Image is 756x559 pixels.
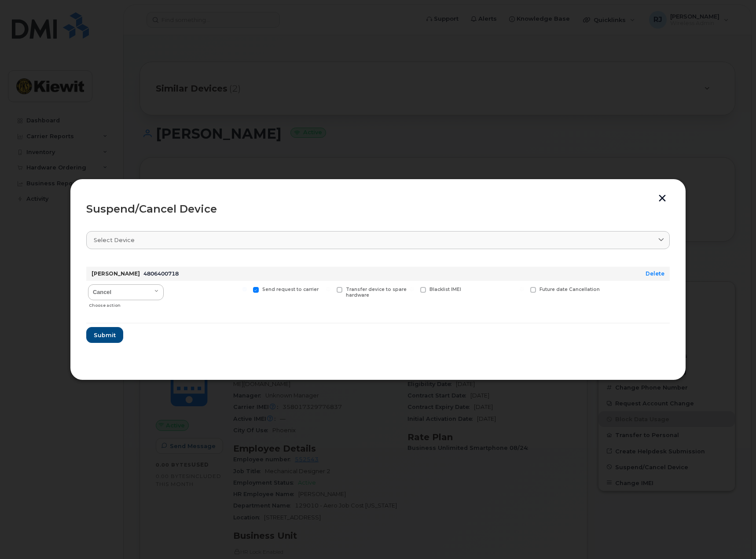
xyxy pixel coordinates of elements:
[520,287,524,291] input: Future date Cancellation
[718,521,749,552] iframe: Messenger Launcher
[89,298,164,309] div: Choose action
[262,287,319,292] span: Send request to carrier
[326,287,330,291] input: Transfer device to spare hardware
[143,270,179,277] span: 4806400718
[429,287,461,292] span: Blacklist IMEI
[539,287,600,292] span: Future date Cancellation
[94,236,135,244] span: Select device
[242,287,247,291] input: Send request to carrier
[410,287,414,291] input: Blacklist IMEI
[86,231,670,249] a: Select device
[346,287,407,298] span: Transfer device to spare hardware
[92,270,140,277] strong: [PERSON_NAME]
[646,270,664,277] a: Delete
[86,204,670,214] div: Suspend/Cancel Device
